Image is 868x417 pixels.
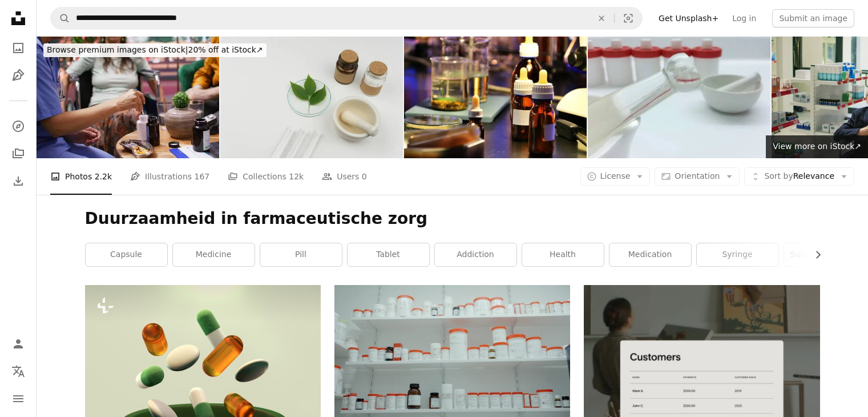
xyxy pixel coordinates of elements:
[173,243,255,266] a: medicine
[697,243,778,266] a: syringe
[37,37,219,158] img: Social caregiver separating the medicaments and supplements pills
[404,37,587,158] img: Test tubes and pots in a laboratory in Spain
[289,170,304,183] span: 12k
[85,374,321,384] a: A jar filled with pills flying out of it
[772,9,854,27] button: Submit an image
[37,37,273,64] a: Browse premium images on iStock|20% off at iStock↗
[808,243,820,266] button: scroll list to the right
[7,170,30,193] a: Download History
[195,170,210,183] span: 167
[7,360,30,383] button: Language
[7,387,30,410] button: Menu
[7,332,30,355] a: Log in / Sign up
[322,158,367,195] a: Users 0
[86,243,167,266] a: capsule
[744,167,854,186] button: Sort byRelevance
[7,142,30,165] a: Collections
[51,7,70,29] button: Search Unsplash
[47,45,263,54] span: 20% off at iStock ↗
[600,171,631,181] span: License
[675,171,720,181] span: Orientation
[130,158,209,195] a: Illustrations 167
[655,167,740,186] button: Orientation
[764,171,834,182] span: Relevance
[589,7,614,29] button: Clear
[580,167,651,186] button: License
[228,158,304,195] a: Collections 12k
[220,37,403,158] img: the organic green leaves in petri dish with a mortar and pestle
[764,171,793,181] span: Sort by
[766,135,868,158] a: View more on iStock↗
[50,7,643,30] form: Find visuals sitewide
[334,346,570,356] a: a shelf filled with lots of white and orange medicine bottles
[348,243,429,266] a: tablet
[615,7,642,29] button: Visual search
[522,243,604,266] a: health
[773,142,861,151] span: View more on iStock ↗
[7,115,30,138] a: Explore
[260,243,342,266] a: pill
[85,209,820,229] h1: Duurzaamheid in farmaceutische zorg
[784,243,866,266] a: substance abuse
[725,9,763,27] a: Log in
[362,170,367,183] span: 0
[652,9,725,27] a: Get Unsplash+
[7,64,30,87] a: Illustrations
[609,243,691,266] a: medication
[588,37,770,158] img: Mortars and containers for ointments
[47,45,188,54] span: Browse premium images on iStock |
[7,37,30,59] a: Photos
[435,243,516,266] a: addiction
